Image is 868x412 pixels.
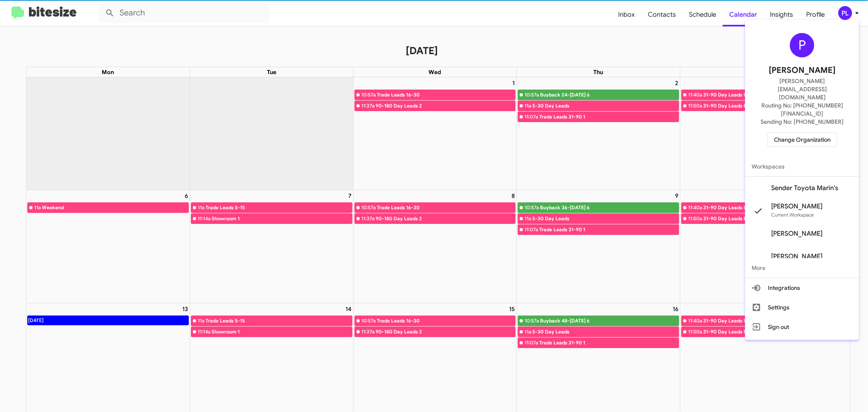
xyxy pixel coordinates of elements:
[745,298,859,317] button: Settings
[771,230,822,238] span: [PERSON_NAME]
[761,118,844,126] span: Sending No: [PHONE_NUMBER]
[745,258,859,278] span: More
[769,64,835,77] span: [PERSON_NAME]
[767,132,837,147] button: Change Organization
[771,184,838,192] span: Sender Toyota Marin's
[755,77,849,101] span: [PERSON_NAME][EMAIL_ADDRESS][DOMAIN_NAME]
[755,101,849,118] span: Routing No: [PHONE_NUMBER][FINANCIAL_ID]
[745,278,859,298] button: Integrations
[745,317,859,337] button: Sign out
[790,33,814,57] div: P
[771,212,814,218] span: Current Workspace
[771,202,822,210] span: [PERSON_NAME]
[774,133,831,147] span: Change Organization
[745,157,859,176] span: Workspaces
[771,252,822,261] span: [PERSON_NAME]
